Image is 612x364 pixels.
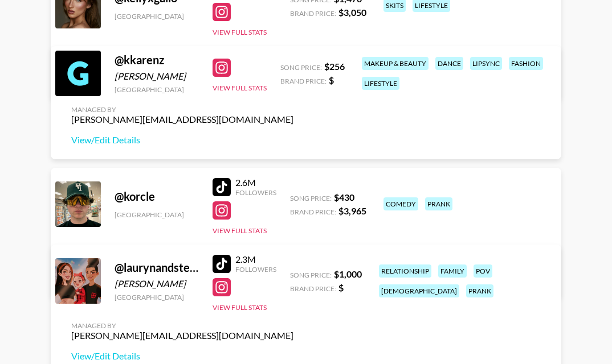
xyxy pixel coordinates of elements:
strong: $ 3,965 [338,205,366,216]
span: Brand Price: [290,9,336,18]
div: [PERSON_NAME] [115,71,199,82]
div: Managed By [71,321,293,330]
div: Managed By [71,105,293,114]
div: 2.6M [235,177,276,188]
div: Followers [235,188,276,197]
div: @ kkarenz [115,53,199,67]
div: @ laurynandsteph [115,260,199,275]
span: Song Price: [290,271,332,279]
strong: $ 3,050 [338,7,366,18]
button: View Full Stats [213,303,267,312]
div: family [438,264,467,278]
div: [PERSON_NAME][EMAIL_ADDRESS][DOMAIN_NAME] [71,114,293,125]
div: fashion [509,57,543,70]
strong: $ 1,000 [334,268,362,279]
div: [GEOGRAPHIC_DATA] [115,85,199,94]
div: [GEOGRAPHIC_DATA] [115,210,199,219]
a: View/Edit Details [71,350,293,362]
div: [GEOGRAPHIC_DATA] [115,12,199,20]
div: relationship [379,264,431,278]
div: @ korcle [115,189,199,204]
div: prank [466,284,493,297]
div: Followers [235,265,276,274]
div: makeup & beauty [362,57,429,70]
button: View Full Stats [213,28,267,36]
span: Brand Price: [290,284,336,293]
div: lifestyle [362,77,399,90]
div: [DEMOGRAPHIC_DATA] [379,284,459,297]
button: View Full Stats [213,84,267,92]
span: Song Price: [290,194,332,202]
div: [PERSON_NAME][EMAIL_ADDRESS][DOMAIN_NAME] [71,330,293,341]
span: Brand Price: [290,208,336,216]
div: lipsync [470,57,502,70]
strong: $ [338,282,344,293]
div: comedy [383,197,418,210]
strong: $ [329,75,334,85]
span: Song Price: [280,63,322,72]
strong: $ 256 [324,61,345,72]
span: Brand Price: [280,77,327,85]
button: View Full Stats [213,226,267,235]
a: View/Edit Details [71,134,293,146]
strong: $ 430 [334,192,354,202]
div: dance [435,57,463,70]
div: [PERSON_NAME] [115,278,199,289]
div: pov [474,264,492,278]
div: prank [425,197,452,210]
div: 2.3M [235,254,276,265]
div: [GEOGRAPHIC_DATA] [115,293,199,301]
